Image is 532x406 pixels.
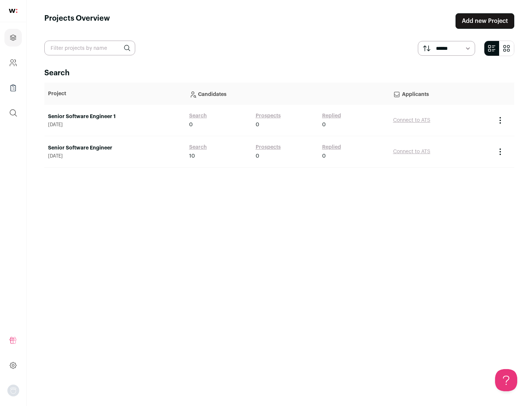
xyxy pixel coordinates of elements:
a: Search [189,112,207,120]
img: wellfound-shorthand-0d5821cbd27db2630d0214b213865d53afaa358527fdda9d0ea32b1df1b89c2c.svg [9,9,17,13]
span: 0 [189,121,193,128]
a: Connect to ATS [393,118,430,123]
span: 10 [189,152,195,160]
a: Connect to ATS [393,149,430,154]
a: Prospects [256,112,281,120]
a: Projects [4,29,22,47]
a: Senior Software Engineer 1 [48,113,182,120]
a: Prospects [256,144,281,151]
button: Project Actions [496,147,505,156]
a: Search [189,144,207,151]
iframe: Help Scout Beacon - Open [495,369,517,391]
span: 0 [256,121,259,128]
span: 0 [322,121,326,128]
a: Add new Project [456,13,514,29]
h2: Search [44,68,514,78]
button: Open dropdown [7,385,19,396]
a: Replied [322,112,341,120]
input: Filter projects by name [44,41,135,55]
span: [DATE] [48,122,182,128]
a: Senior Software Engineer [48,144,182,152]
h1: Projects Overview [44,13,110,29]
span: 0 [256,152,259,160]
a: Company and ATS Settings [4,54,22,72]
p: Applicants [393,86,488,101]
a: Company Lists [4,79,22,97]
a: Replied [322,144,341,151]
p: Candidates [189,86,386,101]
img: nopic.png [7,385,19,396]
button: Project Actions [496,116,505,125]
p: Project [48,90,182,97]
span: [DATE] [48,153,182,159]
span: 0 [322,152,326,160]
